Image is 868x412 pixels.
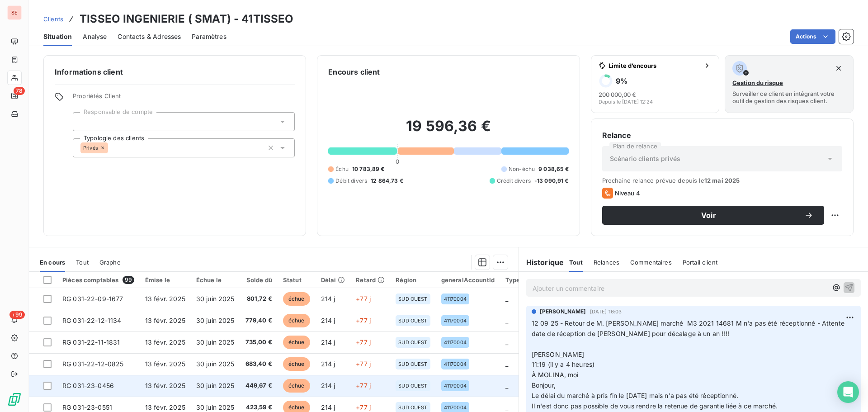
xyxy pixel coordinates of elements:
[441,276,495,284] div: generalAccountId
[569,259,583,266] span: Tout
[615,189,640,197] span: Niveau 4
[43,15,63,23] span: Clients
[444,318,467,323] span: 41170004
[145,276,185,284] div: Émise le
[610,154,680,163] span: Scénario clients privés
[335,177,367,185] span: Débit divers
[732,79,783,86] span: Gestion du risque
[725,55,854,113] button: Gestion du risqueSurveiller ce client en intégrant votre outil de gestion des risques client.
[123,276,134,284] span: 99
[683,259,717,266] span: Portail client
[196,276,235,284] div: Échue le
[283,276,310,284] div: Statut
[398,318,427,323] span: SUD OUEST
[55,66,295,77] h6: Informations client
[196,295,235,303] span: 30 juin 2025
[145,360,185,368] span: 13 févr. 2025
[283,314,310,327] span: échue
[591,55,720,113] button: Limite d’encours9%200 000,00 €Depuis le [DATE] 12:24
[590,309,622,314] span: [DATE] 16:03
[532,381,556,389] span: Bonjour,
[192,32,226,41] span: Paramètres
[444,340,467,345] span: 41170004
[43,14,63,24] a: Clients
[245,276,272,284] div: Solde dû
[444,361,467,367] span: 41170004
[356,295,371,303] span: +77 j
[145,403,185,411] span: 13 févr. 2025
[321,317,335,324] span: 214 j
[538,165,569,173] span: 9 038,65 €
[534,177,569,185] span: -13 090,91 €
[790,29,835,44] button: Actions
[145,338,185,346] span: 13 févr. 2025
[283,357,310,371] span: échue
[328,66,380,77] h6: Encours client
[704,177,740,184] span: 12 mai 2025
[505,338,508,346] span: _
[335,165,349,173] span: Échu
[145,295,185,303] span: 13 févr. 2025
[196,382,235,389] span: 30 juin 2025
[602,130,842,141] h6: Relance
[245,403,272,412] span: 423,59 €
[283,292,310,306] span: échue
[43,32,72,41] span: Situation
[321,382,335,389] span: 214 j
[540,308,586,316] span: [PERSON_NAME]
[352,165,385,173] span: 10 783,89 €
[532,371,579,379] span: À MOLINA, moi
[83,32,107,41] span: Analyse
[594,259,619,266] span: Relances
[505,295,508,303] span: _
[62,276,134,284] div: Pièces comptables
[62,295,123,303] span: RG 031-22-09-1677
[62,338,120,346] span: RG 031-22-11-1831
[532,360,594,368] span: 11:19 (il y a 4 heures)
[196,338,235,346] span: 30 juin 2025
[245,338,272,347] span: 735,00 €
[321,403,335,411] span: 214 j
[505,382,508,389] span: _
[356,276,385,284] div: Retard
[398,383,427,388] span: SUD OUEST
[145,317,185,324] span: 13 févr. 2025
[444,296,467,302] span: 41170004
[40,259,65,266] span: En cours
[76,259,89,266] span: Tout
[398,296,427,302] span: SUD OUEST
[196,360,235,368] span: 30 juin 2025
[505,276,570,284] div: Types de contentieux
[118,32,181,41] span: Contacts & Adresses
[245,360,272,369] span: 683,40 €
[356,382,371,389] span: +77 j
[196,403,235,411] span: 30 juin 2025
[599,91,636,98] span: 200 000,00 €
[14,87,25,95] span: 78
[9,311,25,319] span: +99
[73,92,295,105] span: Propriétés Client
[356,338,371,346] span: +77 j
[609,62,700,69] span: Limite d’encours
[62,403,112,411] span: RG 031-23-0551
[62,360,124,368] span: RG 031-22-12-0825
[283,336,310,349] span: échue
[396,158,399,165] span: 0
[321,276,345,284] div: Délai
[283,379,310,393] span: échue
[321,360,335,368] span: 214 j
[83,145,98,151] span: Privés
[505,403,508,411] span: _
[616,76,627,85] h6: 9 %
[602,177,842,184] span: Prochaine relance prévue depuis le
[519,257,564,268] h6: Historique
[505,317,508,324] span: _
[245,316,272,325] span: 779,40 €
[321,295,335,303] span: 214 j
[444,383,467,388] span: 41170004
[532,319,846,337] span: 12 09 25 - Retour de M. [PERSON_NAME] marché M3 2021 14681 M n'a pas été réceptionné - Attente da...
[356,403,371,411] span: +77 j
[532,402,778,410] span: Il n'est donc pas possible de vous rendre la retenue de garantie liée à ce marché.
[532,392,738,399] span: Le délai du marché à pris fin le [DATE] mais n'a pas été réceptionné.
[371,177,403,185] span: 12 864,73 €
